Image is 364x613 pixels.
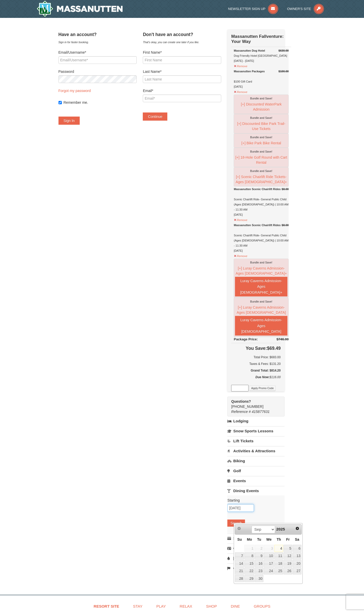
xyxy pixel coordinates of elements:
div: Bundle and Save! [235,96,287,101]
input: Email/Username* [58,56,137,64]
button: [+] Discounted WaterPark Admission [235,101,287,113]
del: $630.00 [278,49,289,52]
button: [+] Bike Park Bike Rental [235,140,287,146]
a: 27 [293,568,301,575]
div: Bundle and Save! [235,135,287,140]
span: Owner's Site [287,7,311,11]
a: Lodging [227,417,284,426]
a: 18 [274,560,283,567]
a: Groups [247,600,277,612]
a: 4 [274,545,283,552]
a: Resort Site [87,600,126,612]
a: Dine [224,600,246,612]
a: Activities & Attractions [227,446,284,456]
span: 2 [255,545,264,552]
a: Snow Sports Lessons [227,426,284,436]
a: Relax [173,600,198,612]
strong: Massanutten Fallventure: Your Way [231,34,284,44]
a: [GEOGRAPHIC_DATA] [227,553,284,563]
div: Bundle and Save! [235,260,287,265]
strong: Massanutten Dog Hotel [234,49,265,52]
span: Package Price: [234,337,258,341]
div: Massanutten Scenic Chairlift Rides [234,187,289,192]
div: Massanutten Scenic Chairlift Rides [234,223,289,228]
a: Golf [227,466,284,476]
a: 12 [284,552,292,560]
a: Forgot my password [58,89,91,93]
button: [+] Discounted Bike Park Trail-Use Tickets [235,120,287,132]
a: 24 [264,568,274,575]
h6: Total Price: $683.00 [231,355,280,360]
h4: Have an account? [58,32,137,37]
span: Sunday [237,537,242,541]
button: Remove [234,252,248,259]
span: 2025 [276,527,285,531]
div: That's okay, you can create one later if you like. [143,40,221,45]
a: Dining Events [227,486,284,495]
a: 19 [284,560,292,567]
button: Luray Caverns Admission- Ages [DEMOGRAPHIC_DATA] [235,316,287,336]
span: Prev [237,526,241,530]
label: Email* [143,88,221,93]
a: 16 [255,560,264,567]
a: Prev [236,525,243,532]
div: $100 Gift Card [DATE] [234,69,289,89]
span: 3 [264,545,274,552]
span: Saturday [295,537,299,541]
a: Events [227,476,284,485]
del: $746.00 [276,337,289,341]
strong: Due Now: [255,375,269,379]
a: 25 [274,568,283,575]
a: 8 [244,552,254,560]
button: Search [227,519,245,527]
label: Email/Username* [58,50,137,55]
h4: Don't have an account? [143,32,221,37]
button: Sign In [58,117,80,125]
h5: Grand Total: $814.20 [231,368,280,373]
div: $116.00 [231,375,280,385]
a: Massanutten Resort [37,1,123,17]
button: Remove [234,216,248,223]
button: Apply Promo Code [249,385,275,391]
h4: $69.49 [231,346,280,351]
a: 6 [293,545,301,552]
label: Remember me. [64,100,137,105]
a: Season Passes [227,534,284,543]
button: Continue [143,112,167,121]
input: Last Name [143,75,221,83]
input: Email* [143,95,221,102]
label: Starting [227,498,280,503]
a: Golf Membership [227,543,284,553]
button: Luray Caverns Admission- Ages [DEMOGRAPHIC_DATA]+ [235,277,287,296]
span: Tuesday [257,537,261,541]
strong: Questions? [231,399,251,403]
a: 17 [264,560,274,567]
span: 415877631 [252,410,270,414]
a: Next [294,525,301,532]
label: Last Name* [143,69,221,74]
span: Friday [286,537,290,541]
button: [+] Luray Caverns Admission- Ages [DEMOGRAPHIC_DATA]+ [235,265,287,277]
a: Stay [127,600,149,612]
span: You Save: [246,346,267,351]
div: Bundle and Save! [235,168,287,174]
a: 22 [244,568,254,575]
div: Sign in for faster booking. [58,40,137,45]
button: [+] Luray Caverns Admission- Ages [DEMOGRAPHIC_DATA] [235,304,287,316]
span: Thursday [277,537,281,541]
a: 7 [235,552,244,560]
label: First Name* [143,50,221,55]
div: Bundle and Save! [235,115,287,120]
a: Golf Instruction [227,563,284,573]
a: 15 [244,560,254,567]
a: Play [150,600,172,612]
del: $100.00 [278,70,289,73]
span: Reference # [231,410,251,414]
button: [+] Scenic Chairlift Ride Tickets- Ages [DEMOGRAPHIC_DATA]+ [235,174,287,185]
a: Owner's Site [287,7,324,11]
button: Remove [234,62,248,69]
a: 11 [274,552,283,560]
a: 9 [255,552,264,560]
a: 30 [255,575,264,582]
a: 13 [293,552,301,560]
